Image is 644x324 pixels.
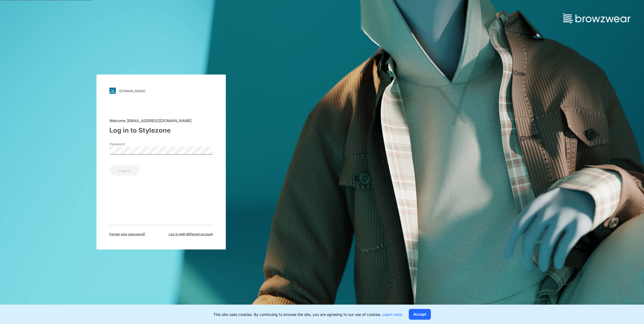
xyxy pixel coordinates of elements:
[119,89,145,93] div: [DOMAIN_NAME]
[382,312,402,317] a: Learn more
[409,309,431,320] button: Accept
[109,142,147,147] label: Password
[169,232,213,237] span: Log in with different account
[109,232,146,237] span: Forget your password?
[109,88,213,94] a: [DOMAIN_NAME]
[109,88,116,94] img: svg+xml;base64,PHN2ZyB3aWR0aD0iMjgiIGhlaWdodD0iMjgiIHZpZXdCb3g9IjAgMCAyOCAyOCIgZmlsbD0ibm9uZSIgeG...
[213,312,402,317] p: This site uses cookies. By continuing to browse the site, you are agreeing to our use of cookies.
[109,126,213,135] div: Log in to Stylezone
[109,118,213,123] div: Welcome [EMAIL_ADDRESS][DOMAIN_NAME]
[563,13,631,23] img: browzwear-logo.73288ffb.svg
